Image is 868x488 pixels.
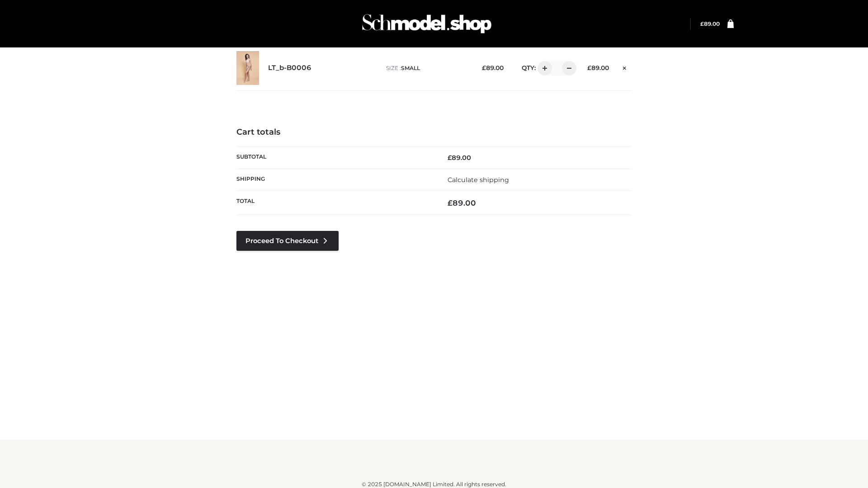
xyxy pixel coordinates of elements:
span: £ [448,154,452,162]
span: SMALL [401,65,420,71]
h4: Cart totals [236,127,632,137]
a: Proceed to Checkout [236,231,339,251]
a: LT_b-B0006 [268,64,311,72]
p: size : [386,64,468,72]
bdi: 89.00 [448,198,476,207]
span: £ [700,20,704,27]
span: £ [448,198,453,207]
img: Schmodel Admin 964 [359,6,495,42]
div: QTY: [513,61,573,75]
bdi: 89.00 [448,154,471,162]
bdi: 89.00 [700,20,720,27]
bdi: 89.00 [587,64,609,71]
bdi: 89.00 [482,64,504,71]
a: Calculate shipping [448,176,509,184]
th: Shipping [236,169,434,191]
span: £ [482,64,486,71]
th: Total [236,191,434,215]
span: £ [587,64,591,71]
a: Remove this item [618,61,632,73]
th: Subtotal [236,146,434,169]
a: £89.00 [700,20,720,27]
